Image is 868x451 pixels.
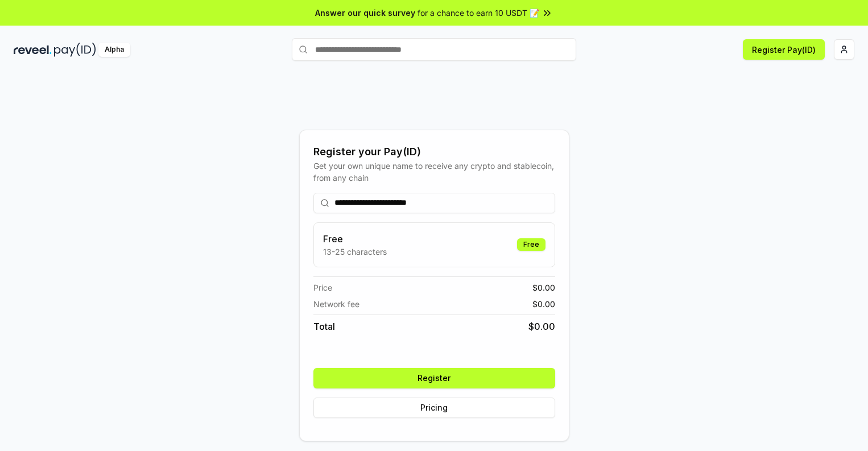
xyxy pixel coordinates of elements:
[313,320,335,333] span: Total
[313,398,555,418] button: Pricing
[532,298,555,310] span: $ 0.00
[323,246,387,258] p: 13-25 characters
[532,282,555,293] span: $ 0.00
[323,232,387,246] h3: Free
[98,43,130,57] div: Alpha
[313,368,555,388] button: Register
[14,43,52,57] img: reveel_dark
[528,320,555,333] span: $ 0.00
[313,298,359,310] span: Network fee
[313,282,332,293] span: Price
[517,238,545,251] div: Free
[743,39,825,60] button: Register Pay(ID)
[313,144,555,160] div: Register your Pay(ID)
[418,7,539,19] span: for a chance to earn 10 USDT 📝
[54,43,96,57] img: pay_id
[315,7,415,19] span: Answer our quick survey
[313,160,555,184] div: Get your own unique name to receive any crypto and stablecoin, from any chain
